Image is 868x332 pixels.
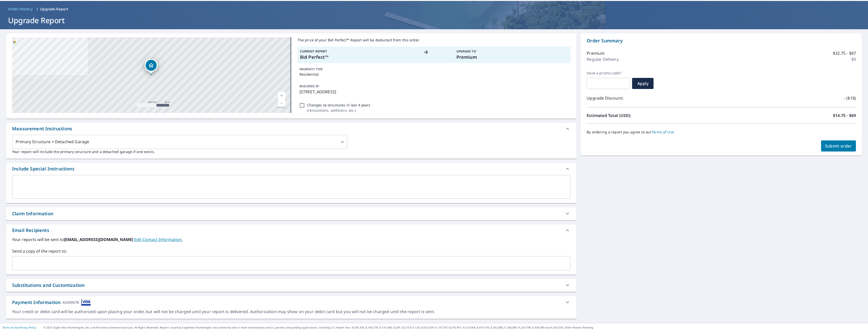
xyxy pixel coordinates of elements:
[300,72,569,77] p: Residential
[81,299,91,306] img: cardImage
[456,54,568,61] p: Premium
[6,279,577,292] div: Substitutions and Customization
[64,237,134,242] b: [EMAIL_ADDRESS][DOMAIN_NAME]
[6,163,577,175] div: Include Special Instructions
[307,108,370,113] p: ( renovations, additions, etc. )
[12,210,53,217] div: Claim Information
[456,49,568,54] p: Upgrade To
[12,248,571,254] label: Send a copy of the report to:
[3,326,36,329] p: |
[300,89,569,95] p: [STREET_ADDRESS]
[6,15,862,25] h1: Upgrade Report
[20,326,36,329] a: Privacy Policy
[652,130,674,134] a: Terms of Use
[37,6,38,12] li: /
[851,56,856,62] p: $0
[12,299,91,306] div: Payment Information
[6,5,35,13] a: Order History
[587,95,721,101] p: Upgrade Discount:
[833,112,856,118] p: $14.75 - $69
[587,50,605,56] p: Premium
[12,125,72,132] div: Measurement Instructions
[587,56,618,62] p: Regular Delivery
[632,78,654,89] button: Apply
[12,227,49,234] div: Email Recipients
[300,67,569,72] p: PROPERTY TYPE
[12,165,74,172] div: Include Special Instructions
[587,112,721,118] p: Estimated Total (USD):
[145,59,158,74] div: Dropped pin, building 1, Residential property, 6819 E 79th Pl Tulsa, OK 74133
[587,37,856,44] p: Order Summary
[3,326,18,329] a: Terms of Use
[6,207,577,220] div: Claim Information
[40,7,68,12] p: Upgrade Report
[636,81,649,86] span: Apply
[6,123,577,135] div: Measurement Instructions
[6,296,577,309] div: Payment InformationXXXX9578cardImage
[63,299,79,306] div: XXXX9578
[844,95,856,101] p: - ($18)
[278,92,285,99] a: Current Level 17, Zoom In
[833,50,856,56] p: $32.75 - $87
[44,326,865,329] p: © 2025 Eagle View Technologies, Inc. and Pictometry International Corp. All Rights Reserved. Repo...
[587,130,856,134] p: By ordering a report you agree to our
[6,5,862,13] nav: breadcrumb
[12,282,85,289] div: Substitutions and Customization
[12,236,571,243] label: Your reports will be sent to
[134,237,183,242] a: EditContactInfo
[12,149,571,154] p: Your report will include the primary structure and a detached garage if one exists.
[587,71,630,75] label: Have a promo code?
[278,99,285,107] a: Current Level 17, Zoom Out
[300,49,412,54] p: Current Report
[300,84,319,88] p: BUILDING ID
[12,309,571,315] div: Your credit or debit card will be authorized upon placing your order, but will not be charged unt...
[6,224,577,236] div: Email Recipients
[297,37,571,43] p: The price of your Bid Perfect™ Report will be deducted from this order.
[300,54,412,61] p: Bid Perfect™
[12,135,347,149] div: Primary Structure + Detached Garage
[821,140,856,152] button: Submit order
[825,143,852,149] span: Submit order
[307,102,370,108] p: Changes to structures in last 4 years
[8,7,33,12] span: Order History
